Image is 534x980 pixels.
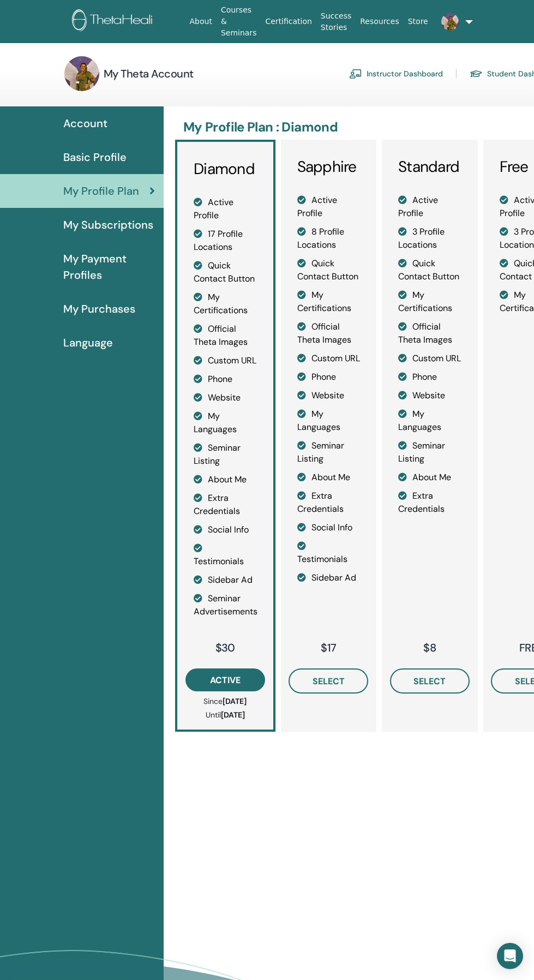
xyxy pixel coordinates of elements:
li: My Certifications [194,291,257,317]
li: Testimonials [194,542,257,568]
span: Active [210,674,241,686]
li: Extra Credentials [194,492,257,518]
h3: Diamond [194,158,257,180]
h3: Standard [398,156,461,177]
li: Custom URL [398,352,461,365]
li: My Certifications [398,289,461,315]
li: 17 Profile Locations [194,228,257,254]
h3: Sapphire [297,156,361,177]
p: Until [194,709,257,721]
li: Phone [398,371,461,384]
li: Testimonials [297,540,361,566]
li: Active Profile [398,194,461,220]
li: Quick Contact Button [398,257,461,283]
li: My Languages [297,408,361,434]
li: Custom URL [194,354,257,367]
a: About [185,11,216,32]
h3: $30 [194,640,257,655]
p: Since [194,696,257,707]
li: Extra Credentials [297,489,361,516]
a: Certification [261,11,316,32]
li: About Me [194,473,257,486]
span: My Purchases [63,301,135,317]
img: graduation-cap.svg [470,69,483,79]
img: chalkboard-teacher.svg [349,69,362,79]
span: Account [63,115,107,132]
li: Seminar Listing [398,439,461,465]
button: Select [289,668,368,694]
li: My Languages [194,410,257,436]
li: Official Theta Images [194,322,257,349]
li: 3 Profile Locations [398,225,461,252]
span: Language [63,334,113,351]
li: Social Info [194,523,257,536]
li: My Languages [398,408,461,434]
b: [DATE] [221,710,245,720]
h3: My Theta Account [104,66,193,81]
li: Phone [194,373,257,386]
span: Select [313,676,345,687]
b: [DATE] [223,696,247,706]
li: Seminar Listing [194,441,257,468]
li: My Certifications [297,289,361,315]
span: Basic Profile [63,149,127,165]
a: Instructor Dashboard [349,65,443,82]
span: My Subscriptions [63,217,153,233]
img: default.jpg [64,56,99,91]
div: Open Intercom Messenger [497,943,523,969]
h3: $8 [398,640,461,655]
img: default.jpg [441,13,459,31]
span: Select [413,676,446,687]
li: Quick Contact Button [297,257,361,283]
a: Resources [356,11,404,32]
li: About Me [297,471,361,484]
li: Sidebar Ad [297,571,361,584]
span: My Profile Plan [63,183,139,199]
li: Seminar Advertisements [194,592,257,618]
li: Social Info [297,521,361,534]
a: Store [404,11,433,32]
li: Active Profile [194,196,257,222]
span: My Payment Profiles [63,250,155,283]
li: 8 Profile Locations [297,225,361,252]
img: logo.png [72,9,175,34]
a: Success Stories [316,6,356,38]
li: Active Profile [297,194,361,220]
li: Official Theta Images [297,320,361,346]
li: Custom URL [297,352,361,365]
li: Phone [297,371,361,384]
button: Active [185,668,265,691]
li: Website [194,391,257,404]
li: Quick Contact Button [194,259,257,285]
li: Official Theta Images [398,320,461,346]
li: Website [297,389,361,402]
li: About Me [398,471,461,484]
button: Select [390,668,470,694]
li: Website [398,389,461,402]
h3: $17 [297,640,361,655]
li: Extra Credentials [398,489,461,516]
li: Sidebar Ad [194,573,257,587]
li: Seminar Listing [297,439,361,465]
